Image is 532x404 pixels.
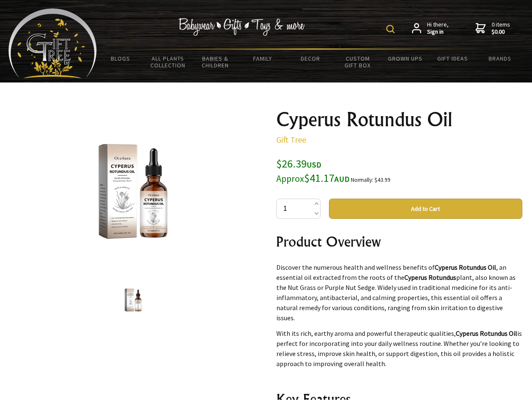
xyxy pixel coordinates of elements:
[476,50,524,67] a: Brands
[429,50,476,67] a: Gift Ideas
[476,21,510,36] a: 0 items$0.00
[276,262,522,323] p: Discover the numerous health and wellness benefits of , an essential oil extracted from the roots...
[404,273,456,282] strong: Cyperus Rotundus
[286,50,334,67] a: Decor
[276,231,522,252] h2: Product Overview
[276,173,304,184] small: Approx
[427,28,449,36] strong: Sign in
[179,18,305,36] img: Babywear - Gifts - Toys & more
[307,160,321,170] span: USD
[456,329,517,338] strong: Cyperus Rotundus Oil
[192,50,239,74] a: Babies & Children
[492,21,510,36] span: 0 items
[117,284,149,316] img: Cyperus Rotundus Oil
[276,109,522,130] h1: Cyperus Rotundus Oil
[97,50,144,67] a: BLOGS
[144,50,192,74] a: All Plants Collection
[8,8,97,78] img: Babyware - Gifts - Toys and more...
[427,21,449,36] span: Hi there,
[329,199,522,219] button: Add to Cart
[334,50,382,74] a: Custom Gift Box
[276,328,522,369] p: With its rich, earthy aroma and powerful therapeutic qualities, is perfect for incorporating into...
[276,157,350,185] span: $26.39 $41.17
[239,50,287,67] a: Family
[381,50,429,67] a: Grown Ups
[351,176,390,183] small: Normally: $43.99
[412,21,449,36] a: Hi there,Sign in
[386,25,395,33] img: product search
[67,126,199,257] img: Cyperus Rotundus Oil
[334,174,350,184] span: AUD
[492,28,510,36] strong: $0.00
[276,134,306,145] a: Gift Tree
[435,263,496,271] strong: Cyperus Rotundus Oil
